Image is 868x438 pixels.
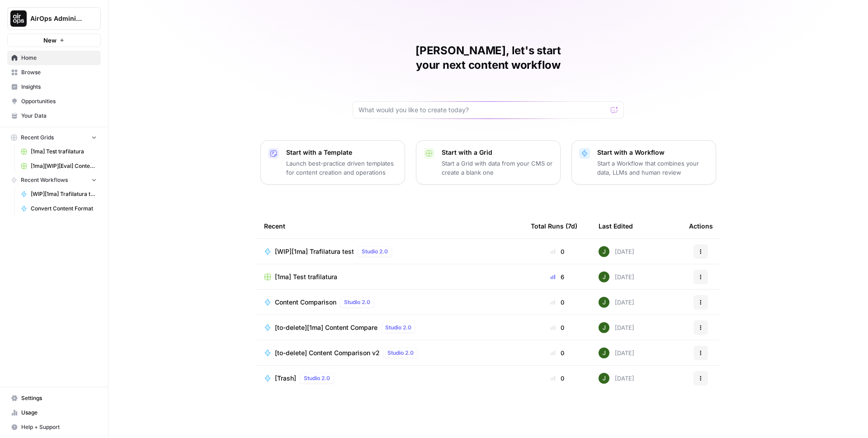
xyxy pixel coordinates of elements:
span: [1ma] Test trafilatura [31,148,97,156]
button: Recent Grids [7,131,101,144]
span: Studio 2.0 [385,324,411,332]
span: Insights [21,83,97,91]
div: [DATE] [599,271,634,282]
a: [1ma] Test trafilatura [264,272,516,281]
span: Convert Content Format [31,205,97,213]
img: 5v0yozua856dyxnw4lpcp45mgmzh [599,348,609,358]
span: Help + Support [21,423,97,431]
div: Actions [689,214,713,238]
button: Recent Workflows [7,173,101,187]
p: Start a Workflow that combines your data, LLMs and human review [597,159,708,177]
img: 5v0yozua856dyxnw4lpcp45mgmzh [599,246,609,257]
h1: [PERSON_NAME], let's start your next content workflow [353,43,624,72]
p: Start a Grid with data from your CMS or create a blank one [442,159,553,177]
div: 6 [531,272,584,281]
a: Convert Content Format [17,201,101,216]
div: Recent [264,214,516,238]
a: Your Data [7,109,101,123]
p: Start with a Workflow [597,148,708,157]
button: Start with a WorkflowStart a Workflow that combines your data, LLMs and human review [571,140,716,185]
img: 5v0yozua856dyxnw4lpcp45mgmzh [599,271,609,282]
div: 0 [531,374,584,383]
a: Content ComparisonStudio 2.0 [264,297,516,308]
div: [DATE] [599,322,634,333]
span: [to-delete] Content Comparison v2 [275,348,380,357]
button: Start with a GridStart a Grid with data from your CMS or create a blank one [416,140,561,185]
button: Workspace: AirOps Administrative [7,7,101,30]
p: Start with a Grid [442,148,553,157]
span: Recent Workflows [21,176,68,184]
div: [DATE] [599,297,634,308]
a: [to-delete] Content Comparison v2Studio 2.0 [264,348,516,358]
span: Studio 2.0 [304,374,330,382]
img: 5v0yozua856dyxnw4lpcp45mgmzh [599,322,609,333]
span: [1ma][WIP][Eval] Content Compare Grid [31,162,97,170]
span: [Trash] [275,374,296,383]
a: [Trash]Studio 2.0 [264,373,516,384]
a: Usage [7,405,101,420]
div: 0 [531,323,584,332]
a: [WIP][1ma] Trafilatura test [17,187,101,201]
a: [1ma] Test trafilatura [17,144,101,159]
span: [WIP][1ma] Trafilatura test [275,247,354,256]
span: AirOps Administrative [30,14,85,23]
span: Settings [21,394,97,402]
a: Insights [7,80,101,94]
span: Your Data [21,112,97,120]
span: [1ma] Test trafilatura [275,272,337,281]
a: [to-delete][1ma] Content CompareStudio 2.0 [264,322,516,333]
span: [WIP][1ma] Trafilatura test [31,190,97,198]
span: Browse [21,68,97,76]
span: Studio 2.0 [387,349,414,357]
button: Help + Support [7,420,101,434]
span: Studio 2.0 [344,298,370,306]
span: Content Comparison [275,298,336,307]
img: 5v0yozua856dyxnw4lpcp45mgmzh [599,297,609,308]
a: Browse [7,65,101,80]
div: [DATE] [599,348,634,358]
div: [DATE] [599,373,634,384]
span: New [43,36,57,45]
a: [1ma][WIP][Eval] Content Compare Grid [17,159,101,173]
a: Settings [7,391,101,405]
img: AirOps Administrative Logo [10,10,27,27]
span: Home [21,54,97,62]
div: Total Runs (7d) [531,214,577,238]
div: [DATE] [599,246,634,257]
a: Home [7,51,101,65]
div: 0 [531,298,584,307]
span: [to-delete][1ma] Content Compare [275,323,377,332]
p: Start with a Template [286,148,397,157]
a: [WIP][1ma] Trafilatura testStudio 2.0 [264,246,516,257]
button: New [7,33,101,47]
span: Recent Grids [21,133,54,142]
div: Last Edited [599,214,633,238]
button: Start with a TemplateLaunch best-practice driven templates for content creation and operations [260,140,405,185]
div: 0 [531,247,584,256]
span: Usage [21,409,97,417]
p: Launch best-practice driven templates for content creation and operations [286,159,397,177]
span: Studio 2.0 [362,248,388,256]
img: 5v0yozua856dyxnw4lpcp45mgmzh [599,373,609,384]
div: 0 [531,348,584,357]
input: What would you like to create today? [359,105,607,114]
span: Opportunities [21,97,97,105]
a: Opportunities [7,94,101,109]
